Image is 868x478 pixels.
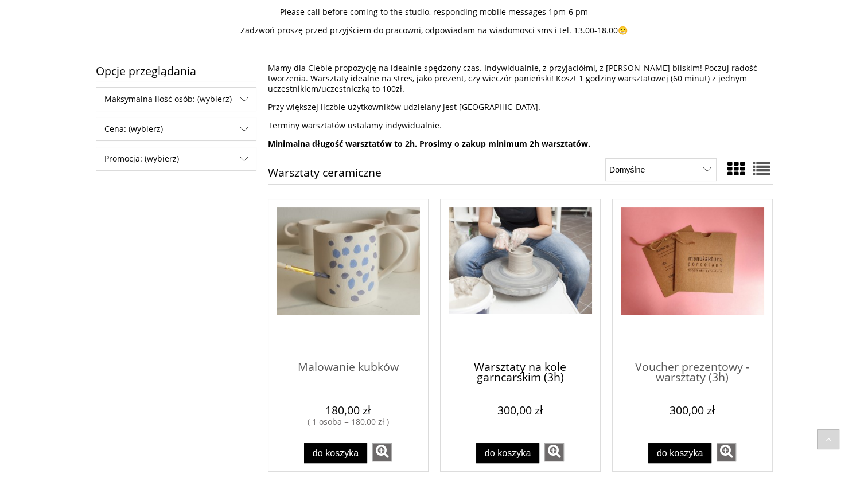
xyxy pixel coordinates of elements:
a: zobacz więcej [372,443,392,461]
p: Zadzwoń proszę przed przyjściem do pracowni, odpowiadam na wiadomosci sms i tel. 13.00-18.00😁 [96,25,773,36]
img: Voucher prezentowy - warsztaty (3h) [621,207,764,315]
p: Please call before coming to the studio, responding mobile messages 1pm-6 pm [96,7,773,17]
span: Do koszyka [657,448,703,458]
span: Warsztaty na kole garncarskim (3h) [449,351,592,385]
a: Warsztaty na kole garncarskim (3h) [449,351,592,396]
p: Mamy dla Ciebie propozycję na idealnie spędzony czas. Indywidualnie, z przyjaciółmi, z [PERSON_NA... [268,63,773,94]
a: Widok ze zdjęciem [727,157,745,181]
span: Malowanie kubków [277,351,420,385]
a: Przejdź do produktu Malowanie kubków [277,207,420,351]
strong: Minimalna długość warsztatów to 2h. Prosimy o zakup minimum 2h warsztatów. [268,138,590,149]
span: Cena: (wybierz) [96,117,256,140]
div: Filtruj [96,117,256,141]
span: Voucher prezentowy - warsztaty (3h) [621,351,764,385]
button: Do koszyka Malowanie kubków [304,443,367,463]
i: ( 1 osoba = 180,00 zł ) [308,416,389,427]
span: Maksymalna ilość osób: (wybierz) [96,88,256,111]
em: 300,00 zł [670,402,715,418]
a: Przejdź do produktu Warsztaty na kole garncarskim (3h) [449,207,592,351]
div: Filtruj [96,87,256,111]
a: Przejdź do produktu Voucher prezentowy - warsztaty (3h) [621,207,764,351]
span: Do koszyka [485,448,531,458]
p: Terminy warsztatów ustalamy indywidualnie. [268,120,773,131]
a: Voucher prezentowy - warsztaty (3h) [621,351,764,396]
a: zobacz więcej [717,443,736,461]
a: Malowanie kubków [277,351,420,396]
em: 300,00 zł [497,402,543,418]
p: Przy większej liczbie użytkowników udzielany jest [GEOGRAPHIC_DATA]. [268,102,773,112]
button: Do koszyka Voucher prezentowy - warsztaty (3h) [648,443,711,463]
h1: Warsztaty ceramiczne [268,167,382,184]
a: zobacz więcej [544,443,564,461]
span: Opcje przeglądania [96,61,256,81]
a: Widok pełny [753,157,770,181]
div: Filtruj [96,147,256,171]
em: 180,00 zł [325,402,371,418]
img: Malowanie kubków [277,207,420,315]
span: Do koszyka [313,448,359,458]
button: Do koszyka Warsztaty na kole garncarskim (3h) [476,443,539,463]
img: Warsztaty na kole garncarskim (3h) [449,207,592,314]
select: Sortuj wg [605,158,716,181]
span: Promocja: (wybierz) [96,147,256,170]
